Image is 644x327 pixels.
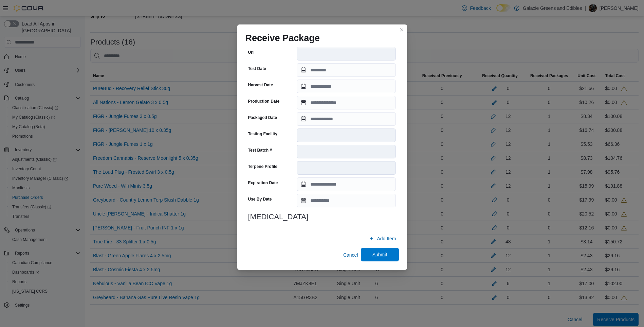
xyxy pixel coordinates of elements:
label: Testing Facility [248,131,277,137]
span: Cancel [343,252,358,258]
h3: [MEDICAL_DATA] [248,213,396,221]
label: Harvest Date [248,82,273,88]
button: Cancel [341,248,361,262]
button: Add Item [366,232,399,245]
input: Press the down key to open a popover containing a calendar. [297,96,396,109]
input: Press the down key to open a popover containing a calendar. [297,194,396,207]
label: Url [248,50,254,55]
span: Submit [372,251,387,258]
input: Press the down key to open a popover containing a calendar. [297,177,396,191]
h1: Receive Package [245,33,320,44]
input: Press the down key to open a popover containing a calendar. [297,112,396,126]
label: Use By Date [248,196,272,202]
span: Add Item [377,235,396,242]
label: Expiration Date [248,180,278,186]
label: Production Date [248,99,280,104]
input: Press the down key to open a popover containing a calendar. [297,80,396,93]
button: Submit [361,248,399,261]
label: Test Date [248,66,266,71]
label: Test Batch # [248,148,272,153]
button: Closes this modal window [398,26,406,34]
input: Press the down key to open a popover containing a calendar. [297,63,396,77]
label: Terpene Profile [248,164,277,169]
label: Packaged Date [248,115,277,120]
